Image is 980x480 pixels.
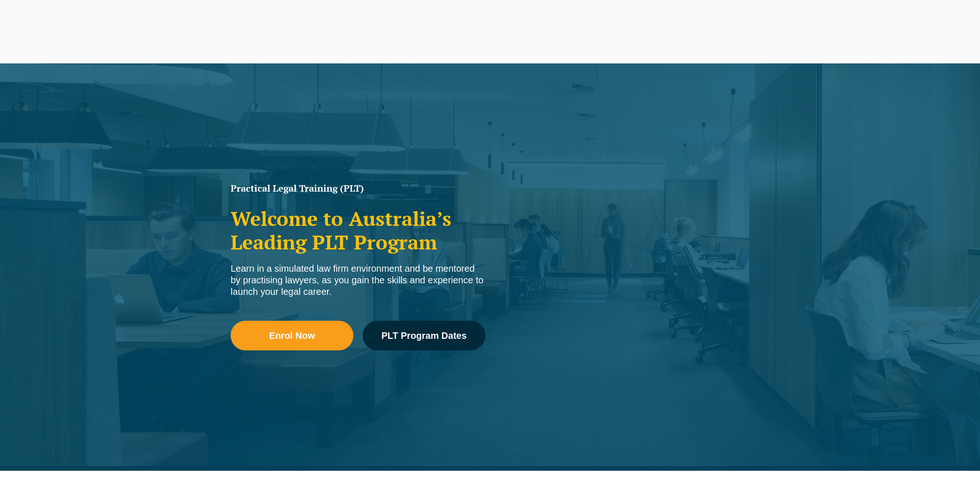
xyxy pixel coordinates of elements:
[363,321,485,350] a: PLT Program Dates
[381,331,466,340] span: PLT Program Dates
[231,321,353,350] a: Enrol Now
[231,263,485,298] div: Learn in a simulated law firm environment and be mentored by practising lawyers, as you gain the ...
[269,331,315,340] span: Enrol Now
[231,184,485,193] h1: Practical Legal Training (PLT)
[231,207,485,254] h2: Welcome to Australia’s Leading PLT Program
